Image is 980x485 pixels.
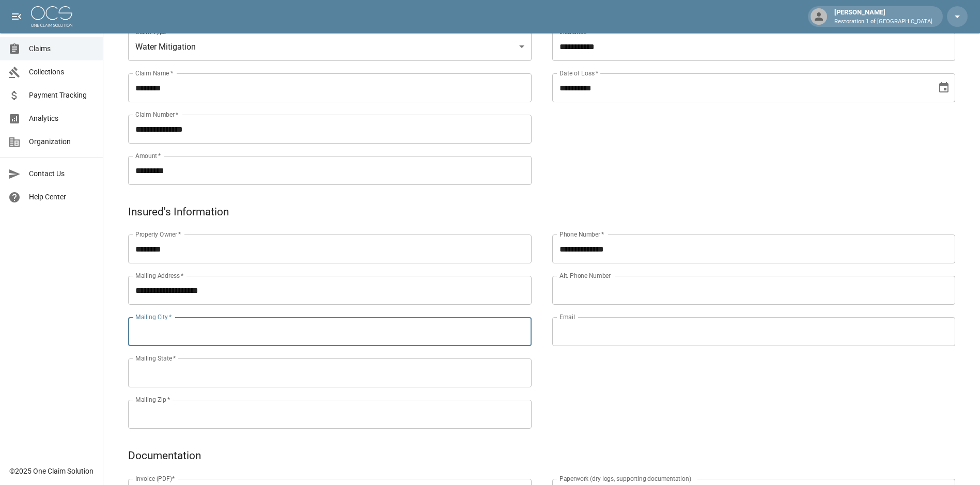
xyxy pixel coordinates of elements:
label: Alt. Phone Number [559,271,611,280]
label: Paperwork (dry logs, supporting documentation) [559,474,691,483]
button: open drawer [6,6,27,27]
label: Mailing Zip [135,395,170,404]
p: Restoration 1 of [GEOGRAPHIC_DATA] [834,18,932,26]
label: Mailing Address [135,271,183,280]
label: Claim Name [135,69,173,77]
label: Mailing City [135,312,172,321]
span: Claims [29,43,95,54]
span: Help Center [29,192,95,202]
label: Property Owner [135,230,181,239]
label: Claim Number [135,110,178,119]
span: Collections [29,67,95,77]
label: Invoice (PDF)* [135,474,175,483]
label: Mailing State [135,354,176,363]
div: Water Mitigation [128,32,532,61]
div: [PERSON_NAME] [830,7,937,26]
img: ocs-logo-white-transparent.png [31,6,72,27]
label: Phone Number [559,230,604,239]
span: Payment Tracking [29,90,95,101]
label: Date of Loss [559,69,598,77]
button: Choose date, selected date is Aug 30, 2025 [934,77,954,98]
div: © 2025 One Claim Solution [9,466,94,476]
label: Amount [135,151,161,160]
span: Contact Us [29,168,95,179]
span: Analytics [29,113,95,124]
span: Organization [29,136,95,147]
label: Email [559,312,575,321]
